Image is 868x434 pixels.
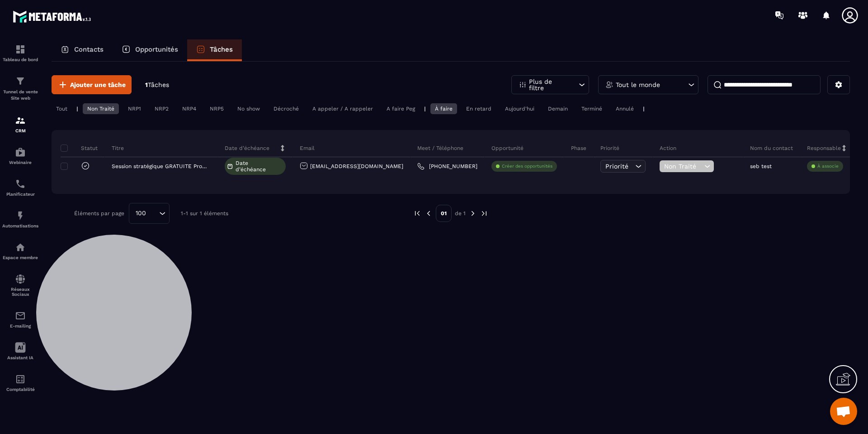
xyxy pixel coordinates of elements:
p: Date d’échéance [225,145,269,152]
img: formation [15,76,26,87]
div: Tout [52,103,72,114]
p: Action [660,145,676,152]
a: formationformationTunnel de vente Site web [2,69,38,108]
a: emailemailE-mailing [2,304,38,335]
img: automations [15,242,26,253]
p: CRM [2,128,38,133]
p: Contacts [74,45,104,53]
p: Session stratégique GRATUITE Programme Ariane [112,163,208,169]
a: Contacts [52,39,113,61]
p: de 1 [455,210,466,217]
span: Non Traité [664,163,702,170]
div: NRP1 [123,103,146,114]
a: automationsautomationsAutomatisations [2,203,38,235]
div: Non Traité [83,103,119,114]
div: En retard [462,103,496,114]
p: Email [300,145,315,152]
p: Titre [112,145,124,152]
p: Espace membre [2,255,38,260]
div: NRP4 [178,103,201,114]
p: Phase [571,145,586,152]
p: Tunnel de vente Site web [2,89,38,101]
a: Tâches [187,39,242,61]
div: No show [233,103,264,114]
img: next [469,209,477,217]
span: Tâches [148,81,169,88]
div: A faire Peg [382,103,420,114]
p: Priorité [600,145,619,152]
span: 100 [132,208,149,218]
img: next [480,209,488,217]
p: Éléments par page [74,210,124,217]
a: formationformationTableau de bord [2,37,38,69]
p: | [424,106,426,112]
p: Tableau de bord [2,57,38,62]
p: Plus de filtre [529,78,569,91]
img: formation [15,44,26,55]
img: formation [15,115,26,126]
div: Annulé [611,103,638,114]
p: E-mailing [2,323,38,328]
p: 01 [436,205,452,222]
a: Assistant IA [2,335,38,367]
p: Meet / Téléphone [417,145,463,152]
p: Responsable [807,145,841,152]
p: Statut [63,145,98,152]
img: automations [15,210,26,221]
div: À faire [430,103,457,114]
div: A appeler / A rappeler [308,103,377,114]
div: NRP5 [205,103,228,114]
p: Nom du contact [750,145,793,152]
a: accountantaccountantComptabilité [2,367,38,399]
a: formationformationCRM [2,108,38,140]
img: scheduler [15,178,26,189]
input: Search for option [149,208,157,218]
p: | [76,106,78,112]
img: logo [13,8,94,25]
span: Priorité [605,163,628,170]
div: Demain [543,103,572,114]
img: prev [425,209,433,217]
p: À associe [817,163,839,169]
a: social-networksocial-networkRéseaux Sociaux [2,267,38,304]
button: Ajouter une tâche [52,75,132,94]
p: Comptabilité [2,387,38,392]
div: Terminé [577,103,607,114]
div: Search for option [129,203,170,224]
a: automationsautomationsEspace membre [2,235,38,267]
p: Planificateur [2,192,38,197]
p: seb test [750,163,772,169]
p: Webinaire [2,160,38,165]
a: [PHONE_NUMBER] [417,163,477,170]
p: Opportunités [135,45,178,53]
div: NRP2 [150,103,173,114]
p: Tâches [210,45,233,53]
p: 1-1 sur 1 éléments [181,210,228,217]
a: automationsautomationsWebinaire [2,140,38,172]
img: accountant [15,374,26,385]
p: Tout le monde [616,82,660,88]
p: Créer des opportunités [502,163,552,169]
p: Automatisations [2,223,38,228]
img: automations [15,147,26,158]
span: Ajouter une tâche [70,80,126,89]
div: Décroché [269,103,303,114]
a: schedulerschedulerPlanificateur [2,172,38,203]
div: Aujourd'hui [500,103,539,114]
img: email [15,310,26,321]
img: prev [413,209,421,217]
span: Date d’échéance [236,160,283,173]
p: Assistant IA [2,355,38,360]
p: Opportunité [491,145,524,152]
div: Ouvrir le chat [830,398,857,425]
a: Opportunités [113,39,187,61]
p: 1 [145,81,169,89]
p: | [643,106,645,112]
p: Réseaux Sociaux [2,287,38,297]
img: social-network [15,274,26,285]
